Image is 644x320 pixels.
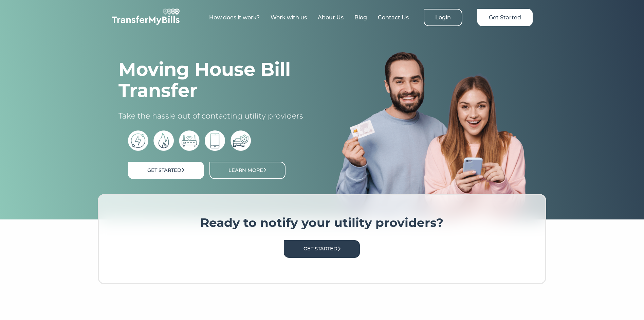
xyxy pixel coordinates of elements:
[336,51,526,219] img: image%203.png
[231,130,251,151] img: car insurance icon
[119,215,525,230] h3: Ready to notify your utility providers?
[118,111,309,121] p: Take the hassle out of contacting utility providers
[378,14,409,21] a: Contact Us
[128,162,204,179] a: Get Started
[271,14,307,21] a: Work with us
[477,9,533,26] a: Get Started
[354,14,367,21] a: Blog
[205,130,225,151] img: phone bill icon
[112,8,180,25] img: TransferMyBills.com - Helping ease the stress of moving
[118,59,309,101] h1: Moving House Bill Transfer
[209,162,286,179] a: Learn More
[128,130,148,151] img: electric bills icon
[284,240,360,257] a: Get Started
[209,14,260,21] a: How does it work?
[153,130,174,151] img: gas bills icon
[179,130,200,151] img: broadband icon
[424,9,462,26] a: Login
[318,14,344,21] a: About Us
